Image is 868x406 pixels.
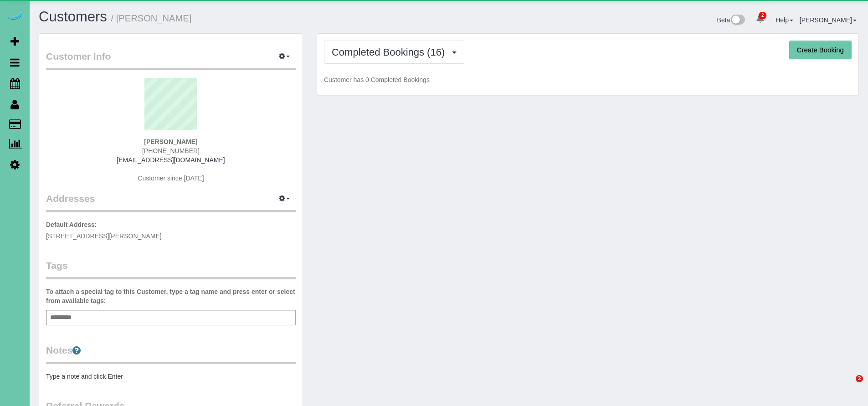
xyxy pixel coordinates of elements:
a: Beta [717,16,745,24]
a: Customers [39,9,107,25]
p: Customer has 0 Completed Bookings [324,75,852,84]
img: Automaid Logo [5,9,24,22]
iframe: Intercom live chat [837,375,859,397]
a: 2 [751,9,769,29]
small: / [PERSON_NAME] [111,13,192,23]
button: Create Booking [789,41,852,60]
legend: Notes [46,344,296,364]
img: New interface [730,15,745,26]
legend: Tags [46,259,296,279]
a: [EMAIL_ADDRESS][DOMAIN_NAME] [117,156,225,164]
strong: [PERSON_NAME] [144,138,197,145]
span: Customer since [DATE] [138,175,204,182]
a: Help [776,16,793,24]
span: 2 [856,375,863,382]
label: Default Address: [46,220,97,229]
button: Completed Bookings (16) [324,41,464,64]
span: Completed Bookings (16) [332,46,449,58]
span: 2 [759,12,766,19]
span: [PHONE_NUMBER] [142,147,200,154]
span: [STREET_ADDRESS][PERSON_NAME] [46,232,162,240]
label: To attach a special tag to this Customer, type a tag name and press enter or select from availabl... [46,287,296,305]
a: [PERSON_NAME] [800,16,857,24]
pre: Type a note and click Enter [46,372,296,381]
legend: Customer Info [46,50,296,70]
